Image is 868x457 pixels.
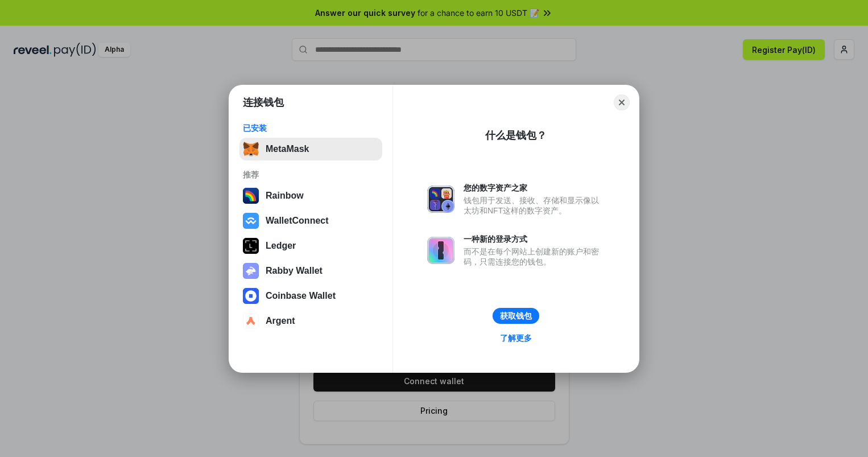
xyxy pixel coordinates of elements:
img: svg+xml,%3Csvg%20width%3D%2228%22%20height%3D%2228%22%20viewBox%3D%220%200%2028%2028%22%20fill%3D... [243,288,259,304]
h1: 连接钱包 [243,96,284,109]
img: svg+xml,%3Csvg%20xmlns%3D%22http%3A%2F%2Fwww.w3.org%2F2000%2Fsvg%22%20width%3D%2228%22%20height%3... [243,238,259,254]
img: svg+xml,%3Csvg%20xmlns%3D%22http%3A%2F%2Fwww.w3.org%2F2000%2Fsvg%22%20fill%3D%22none%22%20viewBox... [243,263,259,279]
div: WalletConnect [266,216,329,226]
div: 您的数字资产之家 [464,183,605,193]
div: Ledger [266,241,296,251]
div: 推荐 [243,170,379,180]
div: 了解更多 [500,333,532,343]
img: svg+xml,%3Csvg%20xmlns%3D%22http%3A%2F%2Fwww.w3.org%2F2000%2Fsvg%22%20fill%3D%22none%22%20viewBox... [427,186,454,213]
div: MetaMask [266,144,309,154]
img: svg+xml,%3Csvg%20width%3D%2228%22%20height%3D%2228%22%20viewBox%3D%220%200%2028%2028%22%20fill%3D... [243,313,259,329]
button: Rabby Wallet [239,260,382,282]
img: svg+xml,%3Csvg%20width%3D%22120%22%20height%3D%22120%22%20viewBox%3D%220%200%20120%20120%22%20fil... [243,188,259,204]
button: Rainbow [239,184,382,207]
button: Close [614,94,630,110]
button: WalletConnect [239,209,382,232]
div: 什么是钱包？ [485,129,547,142]
div: 钱包用于发送、接收、存储和显示像以太坊和NFT这样的数字资产。 [464,195,605,216]
a: 了解更多 [493,331,539,345]
div: 一种新的登录方式 [464,234,605,244]
button: Coinbase Wallet [239,285,382,307]
div: Rabby Wallet [266,266,323,276]
div: 获取钱包 [500,311,532,321]
div: Coinbase Wallet [266,291,336,301]
img: svg+xml,%3Csvg%20width%3D%2228%22%20height%3D%2228%22%20viewBox%3D%220%200%2028%2028%22%20fill%3D... [243,213,259,229]
img: svg+xml,%3Csvg%20xmlns%3D%22http%3A%2F%2Fwww.w3.org%2F2000%2Fsvg%22%20fill%3D%22none%22%20viewBox... [427,237,454,264]
button: 获取钱包 [493,308,539,324]
div: 而不是在每个网站上创建新的账户和密码，只需连接您的钱包。 [464,246,605,267]
div: Argent [266,316,295,326]
div: 已安装 [243,123,379,133]
button: Argent [239,310,382,332]
img: svg+xml,%3Csvg%20fill%3D%22none%22%20height%3D%2233%22%20viewBox%3D%220%200%2035%2033%22%20width%... [243,141,259,157]
div: Rainbow [266,191,304,201]
button: MetaMask [239,138,382,160]
button: Ledger [239,234,382,257]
